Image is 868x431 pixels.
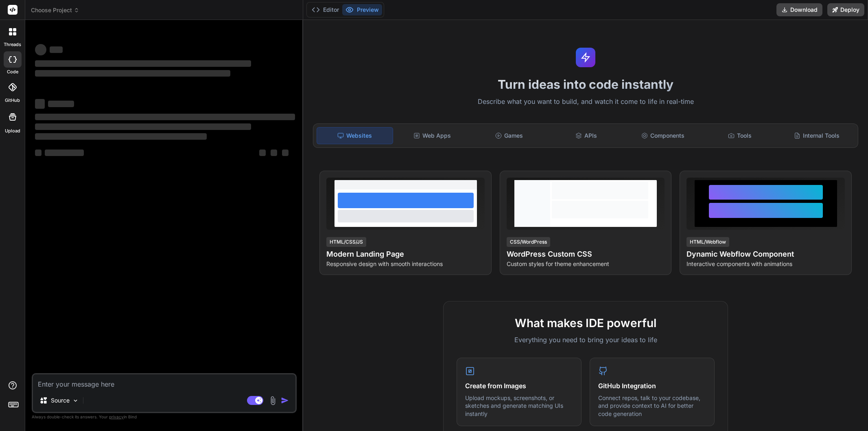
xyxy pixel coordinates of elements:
div: Tools [702,127,778,144]
label: Upload [5,128,20,134]
label: GitHub [5,97,20,104]
span: ‌ [35,60,251,67]
p: Custom styles for theme enhancement [507,260,665,268]
label: code [7,68,18,75]
button: Editor [308,4,342,15]
span: ‌ [35,150,42,156]
p: Upload mockups, screenshots, or sketches and generate matching UIs instantly [465,394,573,418]
p: Describe what you want to build, and watch it come to life in real-time [308,97,863,107]
span: privacy [109,414,124,419]
span: ‌ [48,101,74,107]
div: Internal Tools [779,127,855,144]
div: APIs [549,127,624,144]
button: Download [776,3,822,16]
span: Choose Project [31,6,79,14]
h4: Create from Images [465,381,573,391]
label: threads [4,41,21,48]
div: HTML/CSS/JS [326,237,366,247]
p: Everything you need to bring your ideas to life [457,335,715,345]
h4: Dynamic Webflow Component [687,248,845,260]
p: Responsive design with smooth interactions [326,260,485,268]
span: ‌ [271,150,277,156]
h4: GitHub Integration [598,381,706,391]
h1: Turn ideas into code instantly [308,77,863,92]
h4: WordPress Custom CSS [507,248,665,260]
h2: What makes IDE powerful [457,314,715,332]
span: ‌ [282,150,289,156]
span: ‌ [259,150,266,156]
h4: Modern Landing Page [326,248,485,260]
img: Pick Models [72,397,79,404]
span: ‌ [35,114,295,120]
span: ‌ [35,44,46,55]
img: icon [281,396,289,405]
div: CSS/WordPress [507,237,550,247]
div: HTML/Webflow [687,237,729,247]
p: Source [51,396,70,405]
span: ‌ [50,46,63,53]
button: Preview [342,4,382,15]
div: Components [625,127,701,144]
span: ‌ [35,123,251,130]
img: attachment [268,396,278,405]
span: ‌ [35,70,230,77]
div: Games [472,127,547,144]
div: Websites [317,127,393,144]
button: Deploy [827,3,864,16]
p: Interactive components with animations [687,260,845,268]
span: ‌ [45,150,84,156]
p: Always double-check its answers. Your in Bind [32,413,297,421]
div: Web Apps [395,127,470,144]
span: ‌ [35,133,207,140]
p: Connect repos, talk to your codebase, and provide context to AI for better code generation [598,394,706,418]
span: ‌ [35,99,45,109]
